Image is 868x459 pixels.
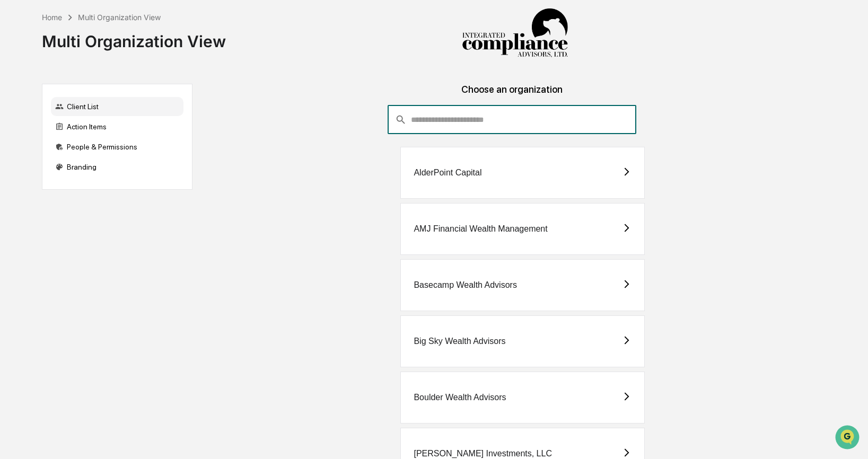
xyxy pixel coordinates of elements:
div: 🔎 [11,155,19,163]
img: 1746055101610-c473b297-6a78-478c-a979-82029cc54cd1 [11,81,30,100]
span: Pylon [106,180,128,188]
div: AlderPoint Capital [414,168,481,178]
img: Integrated Compliance Advisors [462,8,568,58]
span: Attestations [87,134,131,144]
div: 🖐️ [11,135,19,143]
button: Start new chat [180,84,193,97]
div: Home [42,13,62,22]
div: Choose an organization [201,84,823,105]
a: Powered byPylon [75,179,128,188]
div: Branding [51,157,183,176]
div: Multi Organization View [78,13,161,22]
div: Multi Organization View [42,23,226,51]
div: [PERSON_NAME] Investments, LLC [414,449,552,458]
div: Big Sky Wealth Advisors [414,337,505,346]
div: We're available if you need us! [36,92,134,100]
div: Basecamp Wealth Advisors [414,280,516,290]
div: 🗄️ [77,135,85,143]
span: Data Lookup [21,154,67,164]
div: AMJ Financial Wealth Management [414,224,547,234]
div: Boulder Wealth Advisors [414,393,506,402]
a: 🖐️Preclearance [6,129,73,148]
div: Client List [51,97,183,116]
div: People & Permissions [51,137,183,156]
a: 🔎Data Lookup [6,149,71,169]
div: Action Items [51,117,183,136]
a: 🗄️Attestations [73,129,136,148]
span: Preclearance [21,134,68,144]
div: Start new chat [36,81,174,92]
p: How can we help? [11,22,193,39]
iframe: Open customer support [834,424,863,453]
div: consultant-dashboard__filter-organizations-search-bar [388,105,636,134]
